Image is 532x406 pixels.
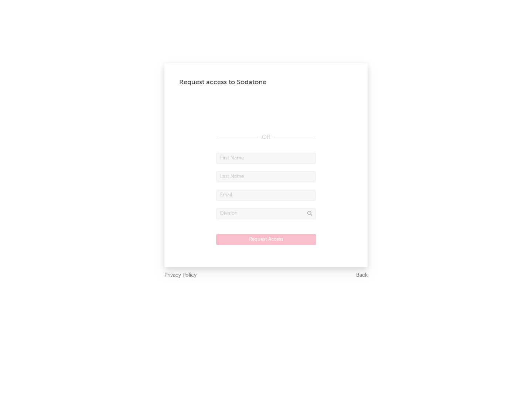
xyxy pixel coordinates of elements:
div: OR [216,133,316,142]
input: Last Name [216,171,316,182]
input: First Name [216,153,316,164]
a: Back [356,271,368,280]
input: Division [216,208,316,219]
button: Request Access [216,234,316,245]
input: Email [216,190,316,201]
div: Request access to Sodatone [179,78,353,87]
a: Privacy Policy [164,271,197,280]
